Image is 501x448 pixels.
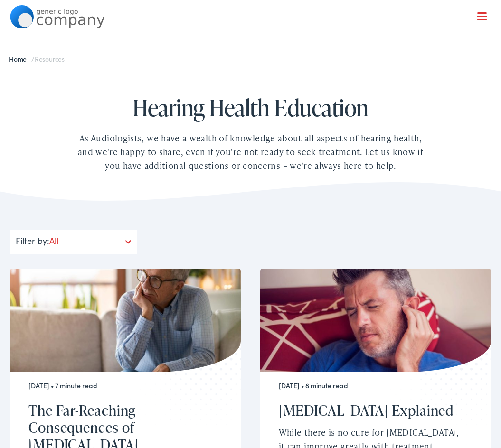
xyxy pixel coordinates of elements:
[75,131,426,172] div: As Audiologists, we have a wealth of knowledge about all aspects of hearing health, and we're hap...
[17,38,491,67] a: What We Offer
[9,54,31,64] a: Home
[279,401,463,419] h2: [MEDICAL_DATA] Explained
[35,54,65,64] span: Resources
[10,230,137,254] div: Filter by:
[279,382,463,390] div: [DATE] • 8 minute read
[9,54,65,64] span: /
[28,382,213,390] div: [DATE] • 7 minute read
[47,95,455,120] h1: Hearing Health Education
